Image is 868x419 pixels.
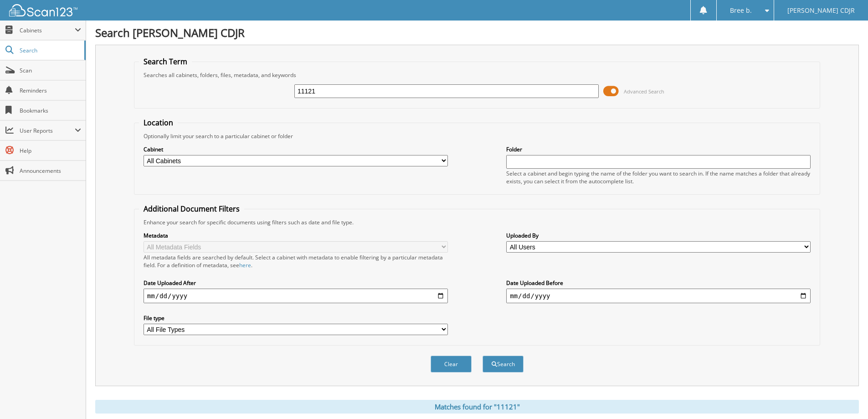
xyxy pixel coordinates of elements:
[139,132,815,140] div: Optionally limit your search to a particular cabinet or folder
[506,289,811,303] input: end
[506,170,811,185] div: Select a cabinet and begin typing the name of the folder you want to search in. If the name match...
[20,147,81,155] span: Help
[144,289,448,303] input: start
[20,67,81,74] span: Scan
[20,26,75,34] span: Cabinets
[431,356,472,372] button: Clear
[787,8,855,13] span: [PERSON_NAME] CDJR
[144,145,448,153] label: Cabinet
[20,127,75,134] span: User Reports
[95,400,859,414] div: Matches found for "11121"
[239,261,251,269] a: here
[144,314,448,322] label: File type
[139,218,815,226] div: Enhance your search for specific documents using filters such as date and file type.
[95,25,859,40] h1: Search [PERSON_NAME] CDJR
[506,232,811,239] label: Uploaded By
[624,88,664,95] span: Advanced Search
[139,71,815,79] div: Searches all cabinets, folders, files, metadata, and keywords
[506,145,811,153] label: Folder
[506,279,811,287] label: Date Uploaded Before
[20,167,81,175] span: Announcements
[730,8,752,13] span: Bree b.
[20,107,81,114] span: Bookmarks
[9,4,77,16] img: scan123-logo-white.svg
[139,118,178,128] legend: Location
[483,356,524,372] button: Search
[139,57,192,67] legend: Search Term
[144,253,448,269] div: All metadata fields are searched by default. Select a cabinet with metadata to enable filtering b...
[139,204,244,214] legend: Additional Document Filters
[144,232,448,239] label: Metadata
[20,47,80,54] span: Search
[20,87,81,94] span: Reminders
[144,279,448,287] label: Date Uploaded After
